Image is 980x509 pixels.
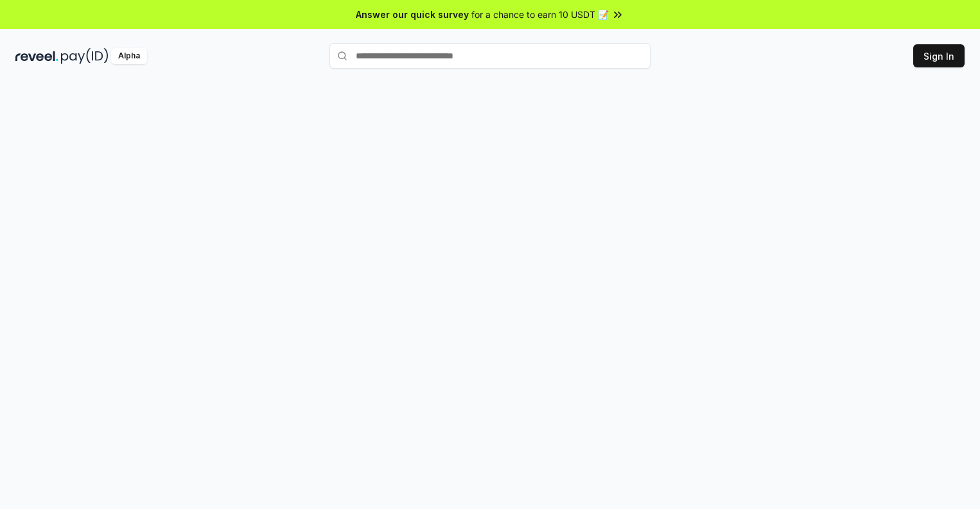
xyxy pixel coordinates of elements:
[111,48,147,64] div: Alpha
[15,48,58,64] img: reveel_dark
[913,44,965,67] button: Sign In
[61,48,109,64] img: pay_id
[356,8,469,21] span: Answer our quick survey
[471,8,609,21] span: for a chance to earn 10 USDT 📝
